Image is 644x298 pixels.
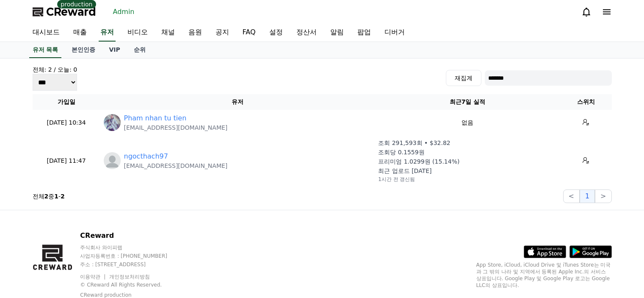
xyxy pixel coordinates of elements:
[80,244,229,251] p: 주식회사 와이피랩
[44,193,49,200] strong: 2
[104,114,121,131] img: https://lh3.googleusercontent.com/a/ACg8ocJ_d6PgQrNHZNRYd6vwsuKhroTev09kQSuHWhw8jm3Lfqw1QFY=s96-c
[446,70,481,86] button: 재집계
[121,24,155,42] a: 비디오
[351,24,378,42] a: 팝업
[36,156,97,165] p: [DATE] 11:47
[110,5,138,19] a: Admin
[378,176,415,183] p: 1시간 전 갱신됨
[124,113,187,123] a: Pham nhan tu tien
[127,42,152,58] a: 순위
[263,24,290,42] a: 설정
[65,42,102,58] a: 본인인증
[595,189,611,203] button: >
[378,24,412,42] a: 디버거
[323,24,351,42] a: 알림
[378,148,424,156] p: 조회당 0.1559원
[155,24,182,42] a: 채널
[33,192,65,201] p: 전체 중 -
[563,189,580,203] button: <
[33,94,100,110] th: 가입일
[80,274,107,280] a: 이용약관
[80,231,229,241] p: CReward
[476,262,612,289] p: App Store, iCloud, iCloud Drive 및 iTunes Store는 미국과 그 밖의 나라 및 지역에서 등록된 Apple Inc.의 서비스 상표입니다. Goo...
[100,94,375,110] th: 유저
[66,24,94,42] a: 매출
[80,253,229,259] p: 사업자등록번호 : [PHONE_NUMBER]
[124,123,228,132] p: [EMAIL_ADDRESS][DOMAIN_NAME]
[290,24,323,42] a: 정산서
[29,42,62,58] a: 유저 목록
[124,162,228,170] p: [EMAIL_ADDRESS][DOMAIN_NAME]
[209,24,236,42] a: 공지
[378,118,556,127] p: 없음
[378,157,459,166] p: 프리미엄 1.0299원 (15.14%)
[33,65,77,74] h4: 전체: 2 / 오늘: 0
[580,189,595,203] button: 1
[33,5,96,19] a: CReward
[26,24,66,42] a: 대시보드
[54,193,58,200] strong: 1
[99,24,116,42] a: 유저
[80,261,229,268] p: 주소 : [STREET_ADDRESS]
[109,274,150,280] a: 개인정보처리방침
[560,94,612,110] th: 스위치
[375,94,560,110] th: 최근7일 실적
[36,118,97,127] p: [DATE] 10:34
[102,42,127,58] a: VIP
[104,152,121,169] img: profile_blank.webp
[61,193,65,200] strong: 2
[124,151,168,162] a: ngocthach97
[80,281,229,288] p: © CReward All Rights Reserved.
[182,24,209,42] a: 음원
[378,167,431,175] p: 최근 업로드 [DATE]
[46,5,96,19] span: CReward
[236,24,263,42] a: FAQ
[378,139,451,147] p: 조회 291,593회 • $32.82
